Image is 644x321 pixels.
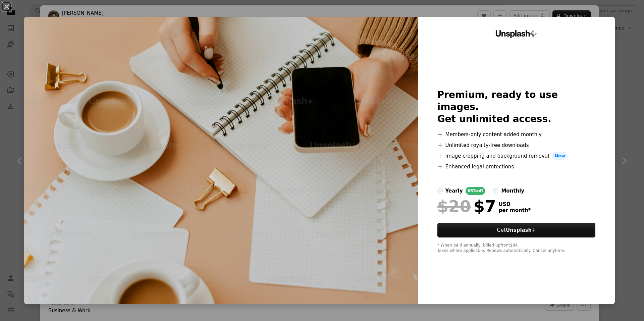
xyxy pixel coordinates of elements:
strong: Unsplash+ [506,227,536,233]
h2: Premium, ready to use images. Get unlimited access. [437,89,596,125]
input: monthly [493,188,498,194]
li: Enhanced legal protections [437,163,596,171]
div: monthly [501,187,524,195]
div: 65% off [466,187,485,195]
li: Unlimited royalty-free downloads [437,141,596,149]
div: yearly [445,187,463,195]
span: per month * [499,207,531,213]
li: Members-only content added monthly [437,130,596,139]
div: $7 [437,198,496,215]
span: New [552,152,568,160]
li: Image cropping and background removal [437,152,596,160]
input: yearly65%off [437,188,443,194]
div: * When paid annually, billed upfront $84 Taxes where applicable. Renews automatically. Cancel any... [437,243,596,254]
span: USD [499,201,531,207]
button: GetUnsplash+ [437,223,596,237]
span: $20 [437,198,471,215]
